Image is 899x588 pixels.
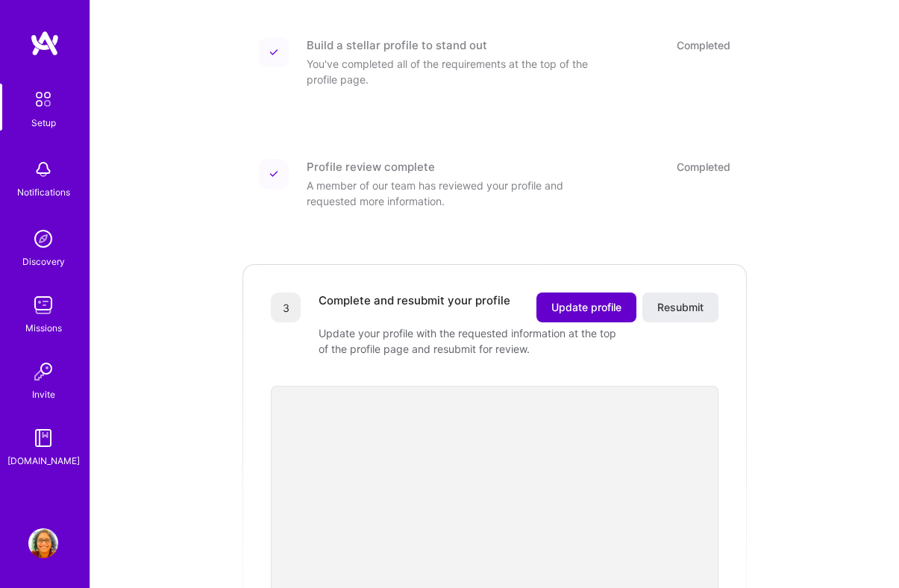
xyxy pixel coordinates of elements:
[677,159,730,175] div: Completed
[28,290,58,320] img: teamwork
[28,423,58,453] img: guide book
[32,387,55,402] div: Invite
[319,293,510,322] div: Complete and resubmit your profile
[319,325,617,357] div: Update your profile with the requested information at the top of the profile page and resubmit fo...
[551,300,621,315] span: Update profile
[30,30,60,57] img: logo
[677,37,730,53] div: Completed
[28,84,59,115] img: setup
[28,528,58,558] img: User Avatar
[17,184,70,200] div: Notifications
[269,169,278,178] img: Completed
[25,528,62,558] a: User Avatar
[28,357,58,387] img: Invite
[657,300,704,315] span: Resubmit
[269,48,278,57] img: Completed
[536,293,636,322] button: Update profile
[22,254,65,269] div: Discovery
[307,178,605,209] div: A member of our team has reviewed your profile and requested more information.
[31,115,56,131] div: Setup
[307,159,435,175] div: Profile review complete
[642,293,718,322] button: Resubmit
[28,154,58,184] img: bell
[271,293,301,322] div: 3
[28,224,58,254] img: discovery
[25,320,62,336] div: Missions
[307,37,487,53] div: Build a stellar profile to stand out
[307,56,605,87] div: You've completed all of the requirements at the top of the profile page.
[7,453,80,469] div: [DOMAIN_NAME]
